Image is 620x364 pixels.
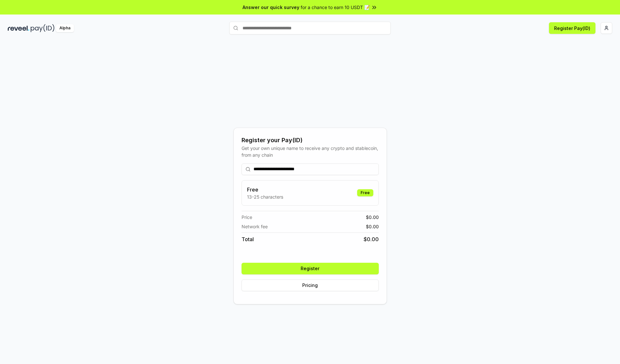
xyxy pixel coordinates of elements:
[242,235,254,243] span: Total
[242,145,379,158] div: Get your own unique name to receive any crypto and stablecoin, from any chain
[366,214,379,221] span: $ 0.00
[247,186,283,193] h3: Free
[31,24,55,32] img: pay_id
[242,223,268,230] span: Network fee
[357,189,373,196] div: Free
[242,263,379,274] button: Register
[364,235,379,243] span: $ 0.00
[56,24,74,32] div: Alpha
[242,136,379,145] div: Register your Pay(ID)
[366,223,379,230] span: $ 0.00
[301,4,370,11] span: for a chance to earn 10 USDT 📝
[243,4,299,11] span: Answer our quick survey
[8,24,29,32] img: reveel_dark
[549,22,595,34] button: Register Pay(ID)
[242,214,252,221] span: Price
[247,193,283,200] p: 13-25 characters
[242,280,379,291] button: Pricing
